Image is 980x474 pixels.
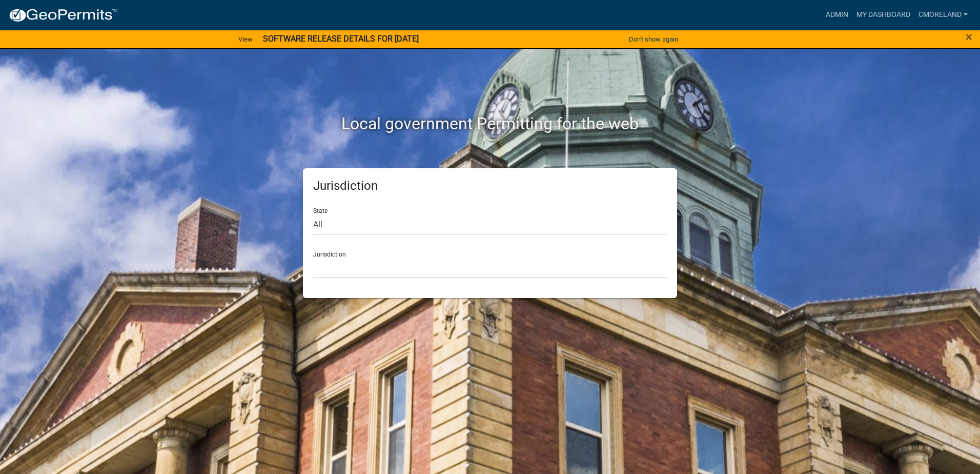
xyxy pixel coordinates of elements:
[822,5,852,25] a: Admin
[206,114,774,133] h2: Local government Permitting for the web
[234,31,257,48] a: View
[914,5,972,25] a: cmoreland
[263,34,419,44] strong: SOFTWARE RELEASE DETAILS FOR [DATE]
[313,179,667,193] h5: Jurisdiction
[852,5,914,25] a: My Dashboard
[966,30,972,44] span: ×
[625,31,682,48] button: Don't show again
[966,31,972,43] button: Close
